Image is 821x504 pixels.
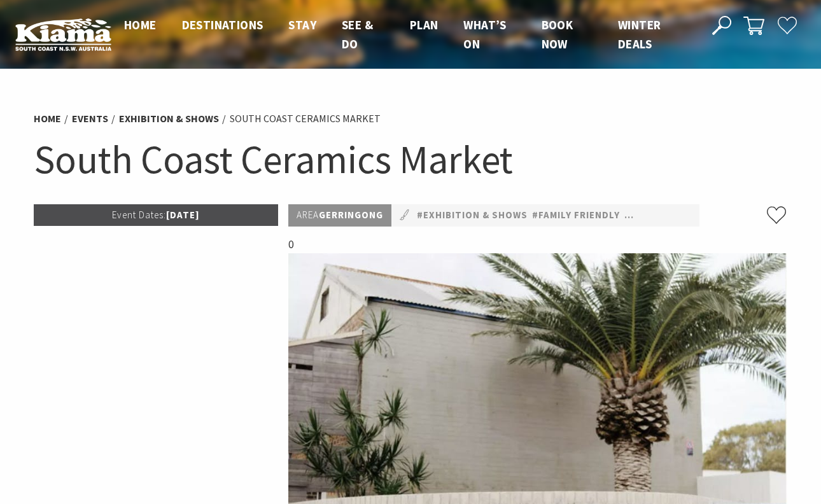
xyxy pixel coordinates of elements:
span: See & Do [342,17,373,52]
span: Winter Deals [618,17,661,52]
span: Event Dates: [112,209,166,221]
span: Stay [288,17,316,32]
a: Winter Deals [618,17,661,53]
a: Exhibition & Shows [119,112,219,125]
span: Book now [542,17,573,52]
a: #Festivals [624,207,683,223]
a: Home [124,17,157,34]
a: Home [34,112,61,125]
p: [DATE] [34,204,278,226]
nav: Main Menu [111,15,698,54]
a: Destinations [182,17,263,34]
h1: South Coast Ceramics Market [34,134,787,185]
li: South Coast Ceramics Market [230,111,381,127]
span: Plan [410,17,439,32]
span: What’s On [463,17,506,52]
p: Gerringong [288,204,391,227]
a: Plan [410,17,439,34]
a: Book now [542,17,573,53]
span: Home [124,17,157,32]
span: Destinations [182,17,263,32]
span: Area [297,209,319,221]
a: #Exhibition & Shows [417,207,528,223]
a: #Markets [687,207,740,223]
a: #Family Friendly [532,207,620,223]
img: Kiama Logo [15,18,111,51]
a: Events [72,112,108,125]
a: See & Do [342,17,373,53]
a: What’s On [463,17,506,53]
a: Stay [288,17,316,34]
